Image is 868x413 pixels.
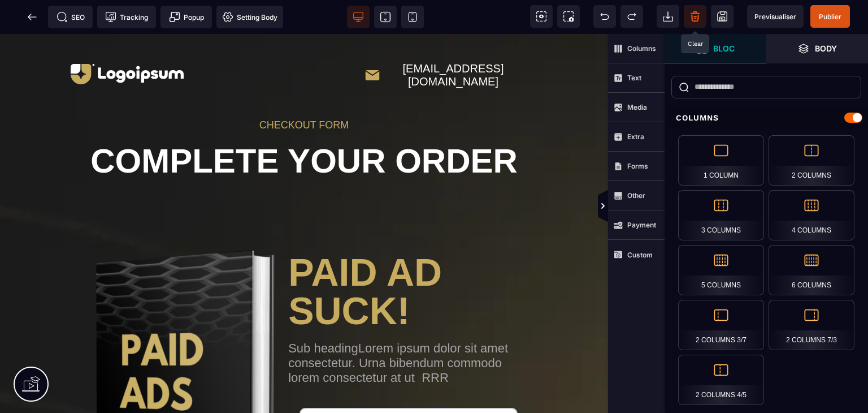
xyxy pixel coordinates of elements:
[627,103,647,111] strong: Media
[627,44,656,53] strong: Columns
[754,12,796,21] span: Previsualiser
[79,97,529,145] text: COMPLETE YOUR ORDER
[71,30,184,50] img: 266f445d169e7bf2fca34f7899903576_Logo.png
[665,107,868,128] div: Columns
[364,33,380,50] img: 26ab8f89538353c43e3c25b89685bf90_mail.png
[678,355,764,405] div: 2 Columns 4/5
[766,34,868,63] span: Open Layer Manager
[627,162,648,170] strong: Forms
[105,11,148,23] span: Tracking
[678,245,764,295] div: 5 Columns
[747,5,804,28] span: Preview
[769,190,854,240] div: 4 Columns
[380,28,526,54] text: [EMAIL_ADDRESS][DOMAIN_NAME]
[627,191,645,200] strong: Other
[222,11,277,23] span: Setting Body
[627,74,641,82] strong: Text
[815,44,837,53] strong: Body
[259,85,349,97] text: CHECKOUT FORM
[57,11,85,23] span: SEO
[713,44,735,53] strong: Bloc
[769,135,854,186] div: 2 Columns
[530,5,553,28] span: View components
[627,132,644,141] strong: Extra
[169,11,204,23] span: Popup
[627,251,653,259] strong: Custom
[288,208,529,296] text: PAID AD SUCK!
[769,300,854,350] div: 2 Columns 7/3
[678,190,764,240] div: 3 Columns
[678,300,764,350] div: 2 Columns 3/7
[819,12,841,21] span: Publier
[627,221,656,229] strong: Payment
[288,307,529,351] text: Sub headingLorem ipsum dolor sit amet consectetur. Urna bibendum commodo lorem consectetur at ut RRR
[769,245,854,295] div: 6 Columns
[678,135,764,186] div: 1 Column
[557,5,580,28] span: Screenshot
[665,34,766,63] span: Open Blocks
